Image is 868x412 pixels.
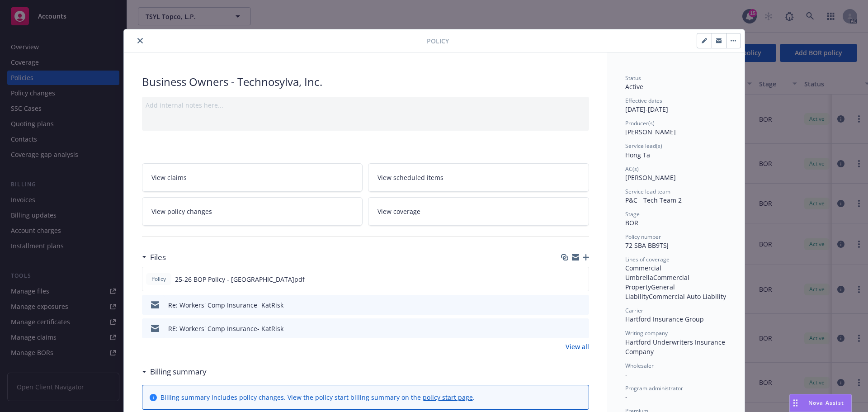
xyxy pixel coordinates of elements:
[625,233,661,241] span: Policy number
[625,97,726,114] div: [DATE] - [DATE]
[168,300,283,310] div: Re: Workers' Comp Insurance- KatRisk
[625,241,669,250] span: 72 SBA BB9TSJ
[625,329,668,337] span: Writing company
[789,394,852,412] button: Nova Assist
[625,119,655,127] span: Producer(s)
[577,324,585,333] button: preview file
[150,251,166,263] h3: Files
[625,218,638,227] span: BOR
[625,338,727,356] span: Hartford Underwriters Insurance Company
[562,275,570,284] button: download file
[150,275,168,283] span: Policy
[168,324,283,333] div: RE: Workers' Comp Insurance- KatRisk
[377,173,443,182] span: View scheduled items
[625,393,627,401] span: -
[625,370,627,379] span: -
[625,283,677,301] span: General Liability
[368,197,589,226] a: View coverage
[368,163,589,192] a: View scheduled items
[142,251,166,263] div: Files
[625,128,676,136] span: [PERSON_NAME]
[649,292,726,301] span: Commercial Auto Liability
[790,394,801,412] div: Drag to move
[146,100,585,110] div: Add internal notes here...
[427,36,449,46] span: Policy
[142,163,363,192] a: View claims
[625,142,662,150] span: Service lead(s)
[625,307,643,314] span: Carrier
[625,315,704,323] span: Hartford Insurance Group
[142,197,363,226] a: View policy changes
[151,173,187,182] span: View claims
[142,74,589,90] div: Business Owners - Technosylva, Inc.
[160,393,475,402] div: Billing summary includes policy changes. View the policy start billing summary on the .
[625,173,676,182] span: [PERSON_NAME]
[577,300,585,310] button: preview file
[625,165,639,173] span: AC(s)
[563,324,570,333] button: download file
[625,210,640,218] span: Stage
[566,342,589,351] a: View all
[625,151,650,159] span: Hong Ta
[175,275,305,284] span: 25-26 BOP Policy - [GEOGRAPHIC_DATA]pdf
[625,384,683,392] span: Program administrator
[150,366,207,378] h3: Billing summary
[135,35,146,46] button: close
[423,393,473,402] a: policy start page
[808,399,844,407] span: Nova Assist
[625,74,641,82] span: Status
[377,207,420,216] span: View coverage
[625,82,643,91] span: Active
[625,264,663,282] span: Commercial Umbrella
[625,256,670,263] span: Lines of coverage
[625,196,682,204] span: P&C - Tech Team 2
[577,275,585,284] button: preview file
[563,300,570,310] button: download file
[625,362,654,369] span: Wholesaler
[151,207,212,216] span: View policy changes
[625,273,691,291] span: Commercial Property
[142,366,207,378] div: Billing summary
[625,97,662,104] span: Effective dates
[625,188,670,195] span: Service lead team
